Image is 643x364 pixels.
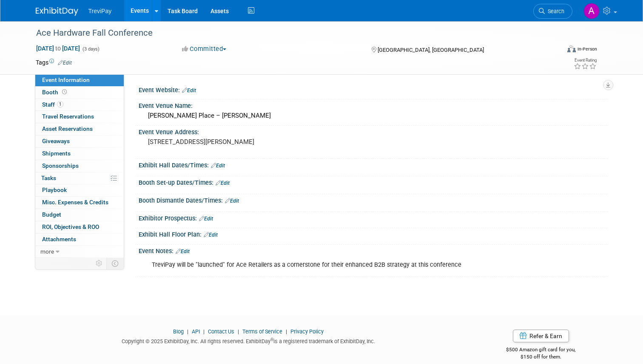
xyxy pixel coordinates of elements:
[139,176,608,187] div: Booth Set-up Dates/Times:
[42,138,70,144] span: Giveaways
[35,74,124,86] a: Event Information
[216,180,230,186] a: Edit
[139,84,608,95] div: Event Website:
[58,60,72,66] a: Edit
[35,184,124,196] a: Playbook
[176,248,190,254] a: Edit
[36,58,72,67] td: Tags
[54,45,62,52] span: to
[192,328,200,335] a: API
[42,125,93,132] span: Asset Reservations
[139,99,608,110] div: Event Venue Name:
[42,162,79,169] span: Sponsorships
[35,246,124,258] a: more
[290,328,324,335] a: Privacy Policy
[199,216,213,222] a: Edit
[208,328,234,335] a: Contact Us
[146,257,517,274] div: TreviPay will be "launched" for Ace Retailers as a cornerstone for their enhanced B2B strategy at...
[201,328,207,335] span: |
[36,45,80,52] span: [DATE] [DATE]
[35,234,124,245] a: Attachments
[35,148,124,160] a: Shipments
[574,58,597,62] div: Event Rating
[35,172,124,184] a: Tasks
[179,45,230,54] button: Committed
[35,209,124,221] a: Budget
[82,46,100,52] span: (3 days)
[42,76,90,83] span: Event Information
[42,199,108,206] span: Misc. Expenses & Credits
[139,228,608,239] div: Exhibit Hall Floor Plan:
[35,111,124,123] a: Travel Reservations
[211,163,225,169] a: Edit
[182,87,196,93] a: Edit
[35,197,124,209] a: Misc. Expenses & Credits
[42,113,94,120] span: Travel Reservations
[270,337,273,342] sup: ®
[60,89,68,95] span: Booth not reserved yet
[514,44,597,57] div: Event Format
[545,8,564,14] span: Search
[533,4,572,19] a: Search
[35,99,124,111] a: Staff1
[139,126,608,136] div: Event Venue Address:
[567,45,576,52] img: Format-Inperson.png
[35,135,124,147] a: Giveaways
[35,221,124,233] a: ROI, Objectives & ROO
[139,212,608,223] div: Exhibitor Prospectus:
[242,328,282,335] a: Terms of Service
[225,198,239,204] a: Edit
[139,194,608,205] div: Booth Dismantle Dates/Times:
[35,123,124,135] a: Asset Reservations
[577,46,597,52] div: In-Person
[57,101,63,107] span: 1
[41,175,56,181] span: Tasks
[204,232,218,238] a: Edit
[513,330,569,342] a: Refer & Earn
[145,109,601,122] div: [PERSON_NAME] Place – [PERSON_NAME]
[173,328,184,335] a: Blog
[35,87,124,99] a: Booth
[378,47,484,53] span: [GEOGRAPHIC_DATA], [GEOGRAPHIC_DATA]
[474,353,608,361] div: $150 off for them.
[42,150,71,157] span: Shipments
[139,245,608,256] div: Event Notes:
[284,328,289,335] span: |
[42,186,67,193] span: Playbook
[36,7,78,16] img: ExhibitDay
[35,160,124,172] a: Sponsorships
[33,25,549,41] div: Ace Hardware Fall Conference
[42,223,99,230] span: ROI, Objectives & ROO
[106,258,124,269] td: Toggle Event Tabs
[42,101,63,108] span: Staff
[92,258,107,269] td: Personalize Event Tab Strip
[583,3,600,19] img: Andy Duong
[42,89,68,96] span: Booth
[185,328,191,335] span: |
[42,211,61,218] span: Budget
[474,341,608,360] div: $500 Amazon gift card for you,
[139,159,608,170] div: Exhibit Hall Dates/Times:
[236,328,241,335] span: |
[42,236,76,243] span: Attachments
[148,138,325,146] pre: [STREET_ADDRESS][PERSON_NAME]
[88,8,112,14] span: TreviPay
[40,248,54,255] span: more
[36,336,461,345] div: Copyright © 2025 ExhibitDay, Inc. All rights reserved. ExhibitDay is a registered trademark of Ex...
